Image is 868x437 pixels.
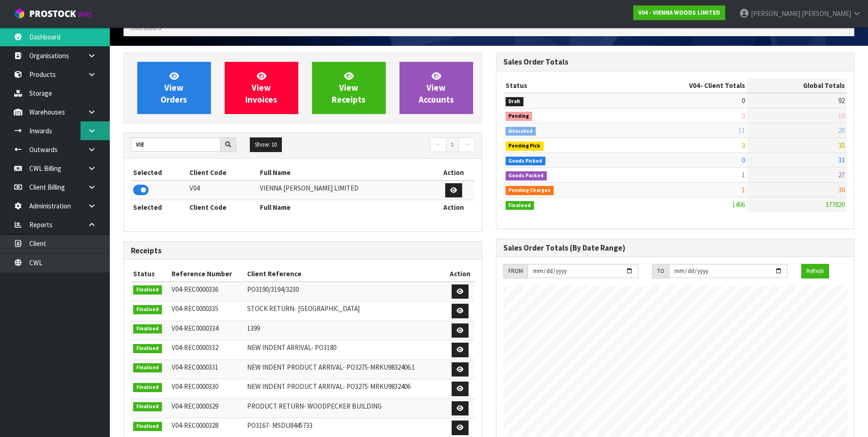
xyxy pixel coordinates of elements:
span: 28 [838,126,845,135]
span: 30 [838,186,845,194]
th: Client Reference [245,267,445,281]
span: 11 [739,126,745,135]
th: Full Name [258,200,432,215]
th: - Client Totals [617,78,748,93]
td: VIENNA [PERSON_NAME] LIMITED [258,180,432,200]
span: [PERSON_NAME] [751,9,800,18]
span: ProStock [29,8,76,20]
span: NEW INDENT ARRIVAL- PO3180 [247,343,336,352]
th: Full Name [258,165,432,180]
th: Status [503,78,617,93]
img: cube-alt.png [14,8,25,19]
span: PO3167- MSDU8445733 [247,421,313,430]
input: Search clients [131,137,221,152]
span: Finalised [506,201,534,210]
span: Dashboard [130,23,162,32]
span: PO3190/3194/3230 [247,285,299,294]
a: ← [430,137,446,152]
span: 0 [742,111,745,120]
span: V04-REC0000331 [172,363,218,371]
th: Selected [131,200,187,215]
span: Finalised [133,422,162,431]
span: View Receipts [332,71,366,105]
span: Finalised [133,324,162,333]
button: Show: 10 [250,137,282,152]
span: V04-REC0000336 [172,285,218,294]
span: Finalised [133,285,162,295]
span: Goods Packed [506,171,547,180]
span: Pending [506,112,533,121]
h3: Sales Order Totals [503,58,847,66]
span: V04-REC0000330 [172,382,218,391]
span: PRODUCT RETURN- WOODPECKER BUILDING [247,402,382,410]
span: 0 [742,156,745,164]
button: Refresh [801,264,829,279]
span: Allocated [506,127,536,136]
span: Finalised [133,305,162,314]
a: 1 [446,137,459,152]
span: V04-REC0000335 [172,304,218,313]
th: Client Code [187,200,258,215]
span: V04-REC0000328 [172,421,218,430]
a: V04 - VIENNA WOODS LIMITED [633,5,725,20]
span: NEW INDENT PRODUCT ARRIVAL- PO3275-MRKU9832406.1 [247,363,415,371]
span: View Accounts [419,71,454,105]
th: Action [432,200,475,215]
th: Selected [131,165,187,180]
span: 0 [742,96,745,105]
div: FROM [503,264,528,279]
span: 1406 [732,200,745,209]
strong: V04 - VIENNA WOODS LIMITED [638,9,720,16]
a: ViewInvoices [225,62,298,114]
td: V04 [187,180,258,200]
a: → [458,137,474,152]
span: View Invoices [245,71,277,105]
span: 3 [742,141,745,149]
span: 35 [838,141,845,149]
span: 27 [838,170,845,179]
span: 33 [838,156,845,164]
nav: Page navigation [310,137,475,153]
span: 1399 [247,324,260,333]
span: 10 [838,111,845,120]
span: 377820 [825,200,845,209]
span: 1 [742,170,745,179]
span: View Orders [161,71,187,105]
span: V04-REC0000329 [172,402,218,410]
th: Client Code [187,165,258,180]
span: [PERSON_NAME] [802,9,851,18]
small: WMS [78,10,92,19]
span: Finalised [133,402,162,411]
th: Reference Number [169,267,245,281]
span: 1 [742,186,745,194]
a: ViewAccounts [399,62,473,114]
span: V04-REC0000334 [172,324,218,333]
span: Finalised [133,363,162,372]
th: Status [131,267,169,281]
h3: Receipts [131,246,475,255]
span: NEW INDENT PRODUCT ARRIVAL- PO3275-MRKU9832406 [247,382,410,391]
h3: Sales Order Totals (By Date Range) [503,244,847,252]
a: ViewReceipts [312,62,386,114]
span: Draft [506,97,524,106]
span: 92 [838,96,845,105]
a: ViewOrders [137,62,211,114]
span: Pending Charges [506,186,554,195]
span: V04-REC0000332 [172,343,218,352]
span: STOCK RETURN- [GEOGRAPHIC_DATA] [247,304,360,313]
span: Finalised [133,383,162,392]
th: Action [432,165,475,180]
span: Goods Picked [506,157,546,166]
th: Action [446,267,475,281]
span: V04 [689,81,700,90]
th: Global Totals [747,78,847,93]
span: Pending Pick [506,142,544,151]
div: TO [652,264,669,279]
span: Finalised [133,344,162,353]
